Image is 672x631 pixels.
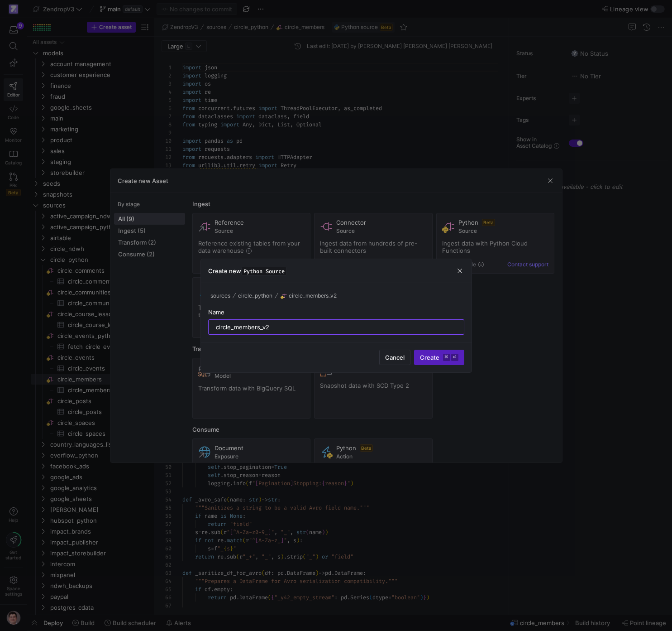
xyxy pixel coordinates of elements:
span: sources [210,293,230,299]
button: Cancel [379,350,410,365]
button: circle_members_v2 [278,290,339,301]
span: Name [208,308,224,316]
span: circle_members_v2 [289,293,337,299]
span: Python Source [241,267,287,276]
span: Create [420,354,458,361]
button: sources [208,290,233,301]
span: Cancel [385,354,405,361]
h3: Create new [208,267,287,275]
button: circle_python [236,290,275,301]
button: Create⌘⏎ [414,350,464,365]
span: circle_python [238,293,272,299]
kbd: ⌘ [443,354,450,361]
kbd: ⏎ [451,354,458,361]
